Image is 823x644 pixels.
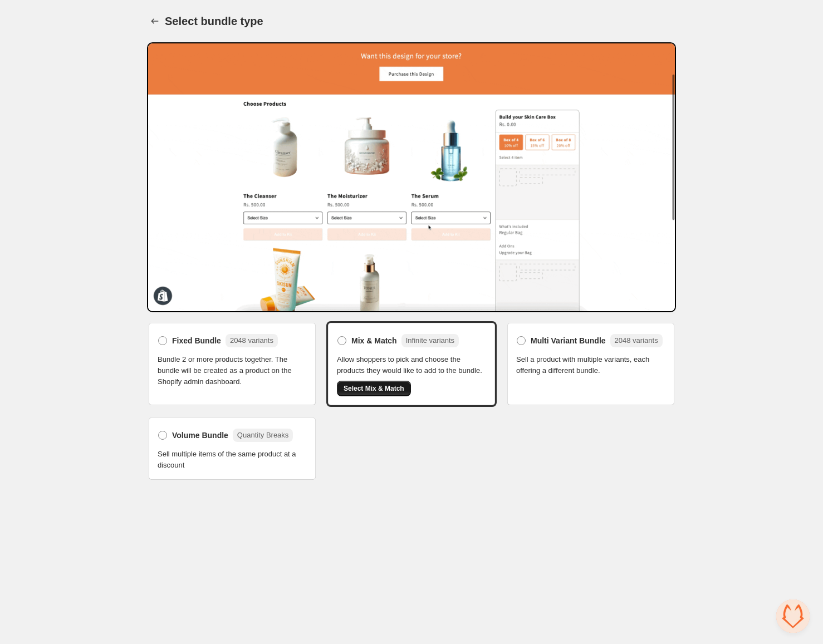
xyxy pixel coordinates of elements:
[531,335,606,346] span: Multi Variant Bundle
[147,42,676,312] img: Bundle Preview
[406,336,454,345] span: Infinite variants
[516,354,665,376] span: Sell a product with multiple variants, each offering a different bundle.
[147,13,163,29] button: Back
[344,384,404,393] span: Select Mix & Match
[337,354,486,376] span: Allow shoppers to pick and choose the products they would like to add to the bundle.
[351,335,397,346] span: Mix & Match
[172,335,221,346] span: Fixed Bundle
[615,336,658,345] span: 2048 variants
[172,430,228,441] span: Volume Bundle
[230,336,273,345] span: 2048 variants
[337,381,411,396] button: Select Mix & Match
[158,449,307,471] span: Sell multiple items of the same product at a discount
[776,599,810,633] div: Ouvrir le chat
[237,431,289,439] span: Quantity Breaks
[165,14,263,28] h1: Select bundle type
[158,354,307,387] span: Bundle 2 or more products together. The bundle will be created as a product on the Shopify admin ...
